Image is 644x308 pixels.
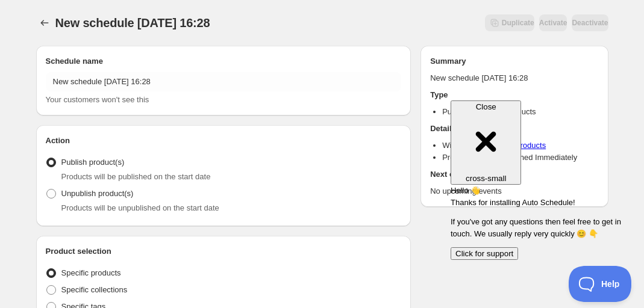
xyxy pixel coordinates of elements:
span: Products will be published on the start date [61,172,211,181]
li: Publish/unpublish products [442,106,598,118]
span: Specific products [61,268,121,277]
button: Schedules [36,14,53,31]
p: New schedule [DATE] 16:28 [430,72,598,84]
li: Will apply to [442,140,598,152]
span: New schedule [DATE] 16:28 [55,16,210,29]
iframe: Help Scout Beacon - Open [569,266,632,302]
h2: Summary [430,55,598,67]
li: Products will be published Immediately [442,152,598,164]
h2: Details [430,123,598,135]
h2: Schedule name [46,55,402,67]
iframe: Help Scout Beacon - Messages and Notifications [445,87,639,266]
h2: Product selection [46,245,402,257]
span: Your customers won't see this [46,95,149,104]
span: Publish product(s) [61,158,125,167]
h2: Type [430,89,598,101]
p: No upcoming events [430,185,598,197]
span: Products will be unpublished on the start date [61,203,219,212]
h2: Action [46,135,402,147]
span: Specific collections [61,285,128,294]
h2: Next events [430,168,598,180]
span: Unpublish product(s) [61,189,134,198]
